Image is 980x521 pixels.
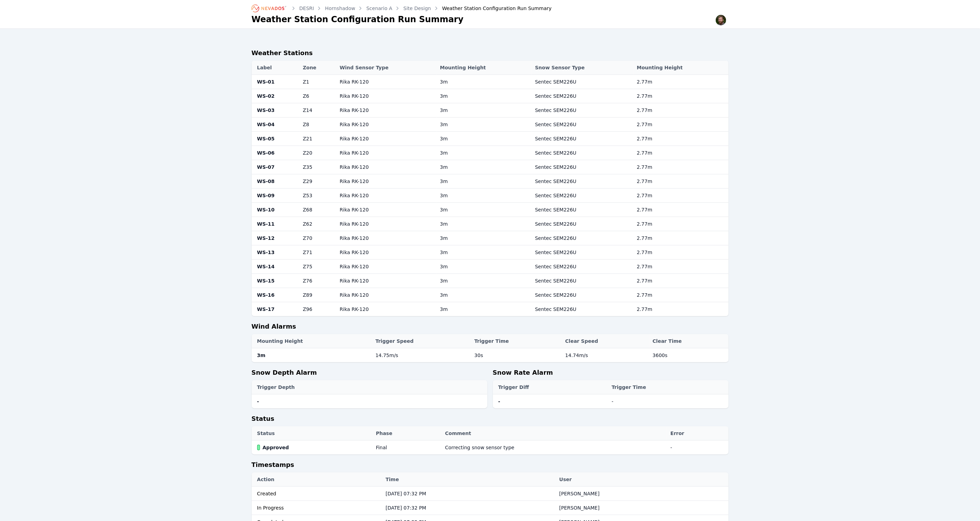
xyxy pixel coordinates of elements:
[404,5,431,12] a: Site Design
[382,487,556,501] td: [DATE] 07:32 PM
[300,118,336,132] td: Z8
[336,217,436,231] td: Rika RK-120
[436,160,531,174] td: 3m
[649,348,729,363] td: 3600s
[336,203,436,217] td: Rika RK-120
[442,426,667,441] th: Comment
[252,61,300,75] th: Label
[471,348,562,363] td: 30s
[300,288,336,302] td: Z89
[436,89,531,103] td: 3m
[633,160,728,174] td: 2.77m
[608,394,729,409] td: -
[336,174,436,189] td: Rika RK-120
[436,260,531,274] td: 3m
[336,274,436,288] td: Rika RK-120
[300,61,336,75] th: Zone
[633,189,728,203] td: 2.77m
[436,189,531,203] td: 3m
[300,5,314,12] a: DESRI
[300,245,336,260] td: Z71
[252,231,300,245] td: WS-12
[436,217,531,231] td: 3m
[300,260,336,274] td: Z75
[667,426,728,441] th: Error
[633,245,728,260] td: 2.77m
[436,274,531,288] td: 3m
[532,189,634,203] td: Sentec SEM226U
[252,174,300,189] td: WS-08
[532,146,634,160] td: Sentec SEM226U
[252,368,487,380] h2: Snow Depth Alarm
[382,501,556,515] td: [DATE] 07:32 PM
[436,61,531,75] th: Mounting Height
[633,89,728,103] td: 2.77m
[532,118,634,132] td: Sentec SEM226U
[336,245,436,260] td: Rika RK-120
[373,426,442,441] th: Phase
[436,174,531,189] td: 3m
[252,334,372,348] th: Mounting Height
[372,348,471,363] td: 14.75m/s
[252,380,487,394] th: Trigger Depth
[433,5,552,12] div: Weather Station Configuration Run Summary
[336,132,436,146] td: Rika RK-120
[252,217,300,231] td: WS-11
[336,103,436,118] td: Rika RK-120
[532,260,634,274] td: Sentec SEM226U
[436,231,531,245] td: 3m
[336,118,436,132] td: Rika RK-120
[252,472,382,487] th: Action
[252,189,300,203] td: WS-09
[325,5,355,12] a: Hornshadow
[493,394,608,409] td: -
[336,231,436,245] td: Rika RK-120
[608,380,729,394] th: Trigger Time
[300,302,336,316] td: Z96
[263,444,289,451] span: Approved
[562,348,649,363] td: 14.74m/s
[556,501,729,515] td: [PERSON_NAME]
[532,217,634,231] td: Sentec SEM226U
[300,217,336,231] td: Z62
[252,414,729,426] h2: Status
[532,160,634,174] td: Sentec SEM226U
[252,322,729,334] h2: Wind Alarms
[532,103,634,118] td: Sentec SEM226U
[633,288,728,302] td: 2.77m
[436,103,531,118] td: 3m
[252,14,464,25] h1: Weather Station Configuration Run Summary
[252,160,300,174] td: WS-07
[532,245,634,260] td: Sentec SEM226U
[633,217,728,231] td: 2.77m
[252,394,487,409] td: -
[300,132,336,146] td: Z21
[252,132,300,146] td: WS-05
[436,203,531,217] td: 3m
[252,288,300,302] td: WS-16
[633,260,728,274] td: 2.77m
[252,348,372,363] td: 3m
[532,288,634,302] td: Sentec SEM226U
[252,274,300,288] td: WS-15
[436,132,531,146] td: 3m
[633,203,728,217] td: 2.77m
[300,274,336,288] td: Z76
[336,160,436,174] td: Rika RK-120
[252,460,729,472] h2: Timestamps
[556,472,729,487] th: User
[300,160,336,174] td: Z35
[300,89,336,103] td: Z6
[300,146,336,160] td: Z20
[257,504,379,511] div: In Progress
[436,302,531,316] td: 3m
[633,118,728,132] td: 2.77m
[252,245,300,260] td: WS-13
[300,231,336,245] td: Z70
[436,75,531,89] td: 3m
[336,146,436,160] td: Rika RK-120
[300,75,336,89] td: Z1
[633,174,728,189] td: 2.77m
[633,75,728,89] td: 2.77m
[716,15,727,26] img: Sam Prest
